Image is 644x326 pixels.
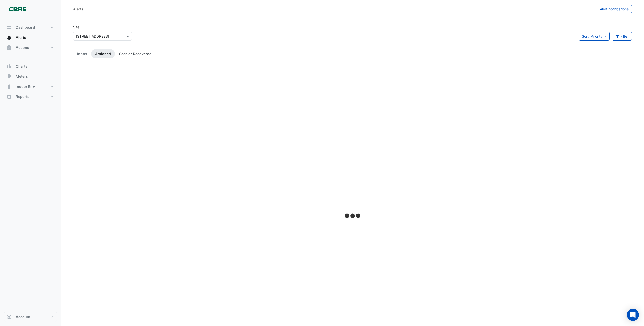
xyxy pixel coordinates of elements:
[4,312,57,322] button: Account
[7,35,12,40] app-icon: Alerts
[4,92,57,102] button: Reports
[7,64,12,69] app-icon: Charts
[4,81,57,92] button: Indoor Env
[627,309,639,321] div: Open Intercom Messenger
[6,4,29,14] img: Company Logo
[4,61,57,71] button: Charts
[16,35,26,40] span: Alerts
[7,94,12,99] app-icon: Reports
[16,314,30,319] span: Account
[16,45,29,50] span: Actions
[612,32,632,41] button: Filter
[600,7,629,11] span: Alert notifications
[4,22,57,32] button: Dashboard
[7,45,12,50] app-icon: Actions
[582,34,602,38] span: Sort: Priority
[91,49,115,58] a: Actioned
[4,43,57,53] button: Actions
[16,64,27,69] span: Charts
[7,84,12,89] app-icon: Indoor Env
[16,84,35,89] span: Indoor Env
[7,74,12,79] app-icon: Meters
[7,25,12,30] app-icon: Dashboard
[16,25,35,30] span: Dashboard
[16,74,28,79] span: Meters
[4,32,57,43] button: Alerts
[73,49,91,58] a: Inbox
[73,6,84,12] div: Alerts
[73,24,79,30] label: Site
[579,32,610,41] button: Sort: Priority
[16,94,29,99] span: Reports
[4,71,57,81] button: Meters
[115,49,156,58] a: Seen or Recovered
[597,5,632,13] button: Alert notifications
